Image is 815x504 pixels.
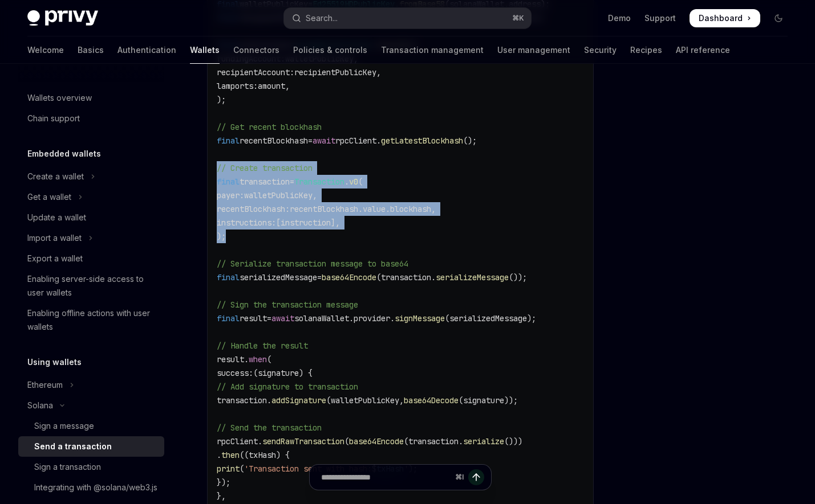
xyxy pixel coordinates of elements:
[630,36,662,64] a: Recipes
[322,272,376,282] span: base64Encode
[293,36,367,64] a: Policies & controls
[290,67,294,77] span: :
[294,313,395,323] span: solanaWallet.provider.
[335,136,381,146] span: rpcClient.
[240,313,267,323] span: result
[217,382,358,392] span: // Add signature to transaction
[349,177,358,187] span: v0
[18,457,164,477] a: Sign a transaction
[271,395,326,405] span: addSignature
[27,211,86,224] div: Update a wallet
[221,450,240,460] span: then
[190,36,220,64] a: Wallets
[217,436,262,446] span: rpcClient.
[18,375,164,395] button: Toggle Ethereum section
[18,303,164,337] a: Enabling offline actions with user wallets
[676,36,730,64] a: API reference
[358,177,363,187] span: (
[381,136,463,146] span: getLatestBlockhash
[249,354,267,364] span: when
[27,252,83,265] div: Export a wallet
[217,204,285,214] span: recentBlockhash
[258,81,290,91] span: amount,
[27,231,82,245] div: Import a wallet
[509,272,527,282] span: ());
[463,436,504,446] span: serialize
[27,112,80,125] div: Chain support
[240,136,308,146] span: recentBlockhash
[34,460,101,474] div: Sign a transaction
[497,36,570,64] a: User management
[249,368,253,378] span: :
[217,67,290,77] span: recipientAccount
[34,440,112,453] div: Send a transaction
[690,9,760,27] a: Dashboard
[244,190,317,200] span: walletPublicKey,
[584,36,617,64] a: Security
[18,187,164,207] button: Toggle Get a wallet section
[27,399,53,412] div: Solana
[217,354,249,364] span: result.
[262,436,344,446] span: sendRawTransaction
[344,177,349,187] span: .
[217,177,240,187] span: final
[18,228,164,248] button: Toggle Import a wallet section
[78,36,104,64] a: Basics
[217,272,240,282] span: final
[344,436,349,446] span: (
[34,481,157,494] div: Integrating with @solana/web3.js
[217,122,322,132] span: // Get recent blockhash
[512,14,524,23] span: ⌘ K
[240,190,244,200] span: :
[217,163,313,173] span: // Create transaction
[217,450,221,460] span: .
[404,395,459,405] span: base64Decode
[34,419,94,433] div: Sign a message
[217,81,253,91] span: lamports
[217,95,226,105] span: );
[317,272,322,282] span: =
[240,177,290,187] span: transaction
[18,108,164,129] a: Chain support
[217,300,358,310] span: // Sign the transaction message
[18,436,164,457] a: Send a transaction
[284,8,532,28] button: Open search
[321,465,451,490] input: Ask a question...
[233,36,279,64] a: Connectors
[27,190,71,204] div: Get a wallet
[290,204,436,214] span: recentBlockhash.value.blockhash,
[240,450,290,460] span: ((txHash) {
[27,170,84,183] div: Create a wallet
[349,436,404,446] span: base64Encode
[267,313,271,323] span: =
[27,306,157,334] div: Enabling offline actions with user wallets
[217,341,308,351] span: // Handle the result
[306,11,338,25] div: Search...
[240,272,317,282] span: serializedMessage
[294,67,381,77] span: recipientPublicKey,
[459,395,518,405] span: (signature));
[18,477,164,498] a: Integrating with @solana/web3.js
[18,248,164,269] a: Export a wallet
[217,423,322,433] span: // Send the transaction
[644,13,676,24] a: Support
[267,354,271,364] span: (
[27,378,63,392] div: Ethereum
[27,36,64,64] a: Welcome
[217,395,271,405] span: transaction.
[285,204,290,214] span: :
[376,272,436,282] span: (transaction.
[381,36,484,64] a: Transaction management
[117,36,176,64] a: Authentication
[308,136,313,146] span: =
[18,166,164,187] button: Toggle Create a wallet section
[27,272,157,300] div: Enabling server-side access to user wallets
[217,190,240,200] span: payer
[271,218,276,228] span: :
[608,13,631,24] a: Demo
[326,395,404,405] span: (walletPublicKey,
[18,207,164,228] a: Update a wallet
[769,9,788,27] button: Toggle dark mode
[217,259,408,269] span: // Serialize transaction message to base64
[27,10,98,26] img: dark logo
